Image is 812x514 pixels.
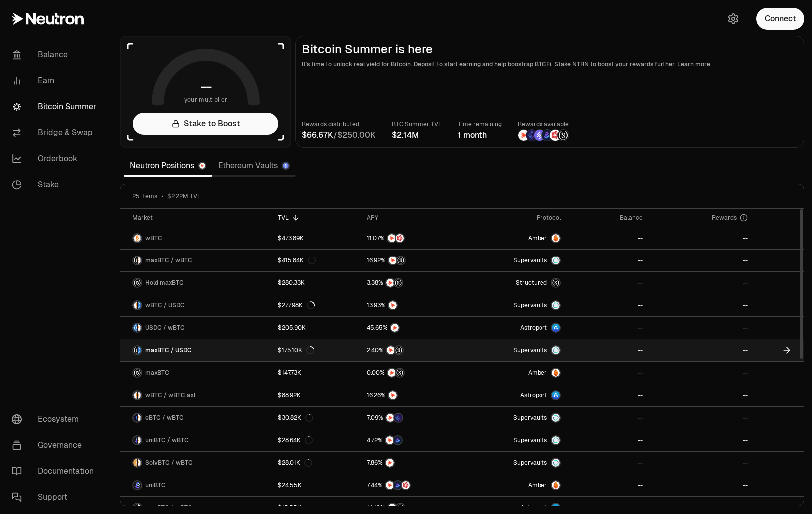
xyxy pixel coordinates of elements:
a: -- [649,272,754,294]
a: -- [567,362,649,384]
img: NTRN [389,257,397,264]
span: $2.22M TVL [167,192,201,200]
a: -- [649,250,754,271]
img: uniBTC Logo [133,436,137,444]
a: -- [649,294,754,316]
a: AmberAmber [461,227,567,249]
span: USDC / wBTC [145,324,185,332]
a: wBTC LogowBTC.axl LogowBTC / wBTC.axl [120,384,272,406]
img: wBTC.axl Logo [138,391,141,399]
img: Amber [552,234,560,242]
a: -- [567,339,649,361]
a: Support [4,484,108,510]
img: maxBTC Logo [133,346,137,354]
img: Bedrock Diamonds [394,481,402,489]
a: NTRNBedrock DiamondsMars Fragments [361,474,460,496]
span: Astroport [520,504,547,512]
img: NTRN [389,301,397,309]
span: Amber [528,369,547,377]
img: Structured Points [395,346,403,354]
span: maxBTC / wBTC [145,504,192,512]
a: -- [567,429,649,451]
img: USDC Logo [138,346,141,354]
button: NTRNEtherFi Points [367,413,454,423]
div: Market [132,214,266,222]
span: your multiplier [184,95,228,105]
a: $30.82K [272,407,361,429]
div: $24.55K [278,481,302,489]
a: Bridge & Swap [4,120,108,146]
button: NTRN [367,458,454,468]
a: maxBTC LogoHold maxBTC [120,272,272,294]
a: Stake [4,172,108,198]
div: Balance [573,214,643,222]
span: wBTC [145,234,162,242]
img: EtherFi Points [394,414,402,422]
a: -- [567,407,649,429]
img: Solv Points [534,130,545,141]
a: NTRNMars Fragments [361,227,460,249]
img: NTRN [386,279,394,287]
button: NTRNStructured Points [367,368,454,378]
a: -- [649,362,754,384]
div: Protocol [467,214,561,222]
a: $28.64K [272,429,361,451]
img: Structured Points [396,504,404,512]
a: -- [649,452,754,474]
img: wBTC Logo [133,301,137,309]
button: NTRNStructured Points [367,503,454,513]
a: $277.98K [272,294,361,316]
img: Ethereum Logo [283,163,289,169]
a: SupervaultsSupervaults [461,407,567,429]
a: $24.55K [272,474,361,496]
a: -- [649,429,754,451]
a: Astroport [461,317,567,339]
img: wBTC Logo [133,391,137,399]
a: $175.10K [272,339,361,361]
img: Bedrock Diamonds [542,130,553,141]
a: -- [567,227,649,249]
img: Bedrock Diamonds [394,436,402,444]
div: $473.89K [278,234,304,242]
a: Astroport [461,384,567,406]
a: NTRN [361,317,460,339]
span: Supervaults [513,257,547,264]
img: NTRN [388,504,396,512]
img: SolvBTC Logo [133,459,137,467]
a: -- [649,317,754,339]
span: Rewards [712,214,737,222]
img: EtherFi Points [526,130,537,141]
span: wBTC / wBTC.axl [145,391,195,399]
a: -- [649,227,754,249]
img: wBTC Logo [138,459,141,467]
span: Supervaults [513,414,547,422]
h2: Bitcoin Summer is here [302,42,798,56]
a: NTRNStructured Points [361,339,460,361]
img: USDC Logo [138,301,141,309]
a: NTRNStructured Points [361,362,460,384]
span: maxBTC / USDC [145,346,192,354]
button: NTRNStructured Points [367,278,454,288]
a: AmberAmber [461,474,567,496]
div: $175.10K [278,346,314,354]
div: $15.55K [278,504,301,512]
a: NTRNEtherFi Points [361,407,460,429]
a: Neutron Positions [124,156,212,176]
a: SupervaultsSupervaults [461,429,567,451]
button: NTRNBedrock DiamondsMars Fragments [367,480,454,490]
img: NTRN [387,346,395,354]
a: NTRNStructured Points [361,250,460,271]
a: $88.92K [272,384,361,406]
img: wBTC Logo [138,436,141,444]
img: maxBTC [552,279,560,287]
a: -- [649,384,754,406]
a: Stake to Boost [133,113,278,135]
img: Supervaults [552,414,560,422]
img: Supervaults [552,301,560,309]
a: uniBTC LogouniBTC [120,474,272,496]
img: NTRN [388,234,396,242]
div: $30.82K [278,414,313,422]
a: Orderbook [4,146,108,172]
img: Supervaults [552,436,560,444]
p: It's time to unlock real yield for Bitcoin. Deposit to start earning and help boostrap BTCFi. Sta... [302,59,798,69]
